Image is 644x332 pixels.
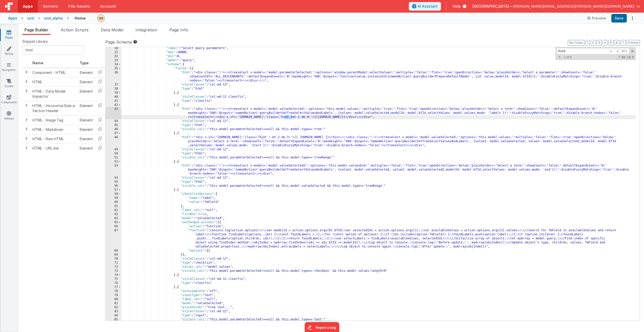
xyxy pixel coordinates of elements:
td: Component - HTML [30,68,78,77]
div: Apps [8,16,17,21]
div: 55 [106,180,121,184]
span: AI Assistant [418,4,438,9]
span: CaseSensitive Search [621,55,626,59]
div: 62 [106,208,121,212]
div: 79 [106,293,121,297]
div: 61 [106,204,121,208]
div: 52 [106,160,121,164]
td: Element [78,68,95,77]
div: 53 [106,164,121,176]
div: 84 [106,314,121,318]
div: 78 [106,289,121,293]
td: Element [78,101,95,115]
h4: Home [75,16,86,20]
button: 7 [620,40,626,46]
button: AI Assistant [409,2,441,11]
div: 47 [106,131,121,135]
div: 72 [106,265,121,269]
div: 80 [106,297,121,301]
div: 73 [106,269,121,273]
td: HTML - URL link [30,143,78,153]
div: 68 [106,249,121,253]
div: 39 [106,91,121,95]
div: 38 [106,87,121,91]
span: Snippet Library [22,39,48,44]
input: Search Snippets ... [22,45,84,55]
button: 3 [596,40,601,46]
div: 33 [106,58,121,63]
span: [PERSON_NAME][EMAIL_ADDRESS][PERSON_NAME][DOMAIN_NAME] [514,4,634,9]
td: Element [78,134,95,143]
span: Page Builder [24,27,49,32]
span: Page Schema [105,39,132,45]
div: 30 [106,46,121,50]
span: RegExp Search [616,55,620,59]
div: 51 [106,156,121,160]
div: cssl [27,16,34,21]
div: 43 [106,107,121,119]
div: 59 [106,196,121,200]
span: Help [453,4,461,9]
td: HTML - Horizontal Rule w Section Header [30,101,78,115]
td: HTML [30,77,78,87]
div: 67 [106,229,121,249]
div: 82 [106,305,121,309]
td: Element [78,143,95,153]
button: Options [629,15,636,22]
div: 49 [106,148,121,152]
img: e9616e60dfe10b317d64a5e98ec8e357 [97,15,105,22]
div: 32 [106,54,121,58]
button: Save [611,14,627,23]
span: Name [32,61,43,65]
div: 70 [106,257,121,261]
div: 56 [106,184,121,188]
span: Apps [23,4,33,9]
div: 37 [106,83,121,87]
div: 50 [106,152,121,156]
button: 2 [591,40,595,46]
input: Search for [557,48,608,54]
span: Toggel Replace mode [557,55,562,59]
div: 76 [106,281,121,285]
button: 4 [602,40,608,46]
span: Action Scripts [61,27,89,32]
td: Element [78,77,95,87]
div: 60 [106,200,121,204]
div: 41 [106,99,121,103]
div: 85 [106,318,121,322]
span: File Assets [68,4,90,9]
span: Type [80,61,89,65]
div: 64 [106,216,121,220]
div: 69 [106,253,121,257]
div: 65 [106,220,121,224]
div: cssl_alpha [44,16,63,21]
div: 42 [106,103,121,107]
span: Servers [43,4,58,9]
div: 81 [106,301,121,305]
div: 77 [106,285,121,289]
div: 54 [106,176,121,180]
div: 34 [106,63,121,67]
span: Data Model [101,27,123,32]
td: Element [78,125,95,134]
div: 63 [106,212,121,216]
span: Alt-Enter [620,48,629,54]
button: Format [627,40,640,46]
div: 45 [106,123,121,127]
div: 31 [106,50,121,54]
span: Whole Word Search [626,55,631,59]
td: HTML - Raw HTML [30,134,78,143]
td: Element [78,87,95,101]
button: 6 [614,40,619,46]
span: Page Info [169,27,188,32]
div: 48 [106,135,121,148]
div: 46 [106,127,121,131]
button: Preview [584,14,609,22]
div: 40 [106,95,121,99]
div: 57 [106,188,121,192]
button: No Folds [568,40,584,46]
span: [GEOGRAPHIC_DATA] — [472,4,514,9]
span: 1 of 6 [562,55,574,59]
div: 36 [106,71,121,83]
div: 35 [106,67,121,71]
